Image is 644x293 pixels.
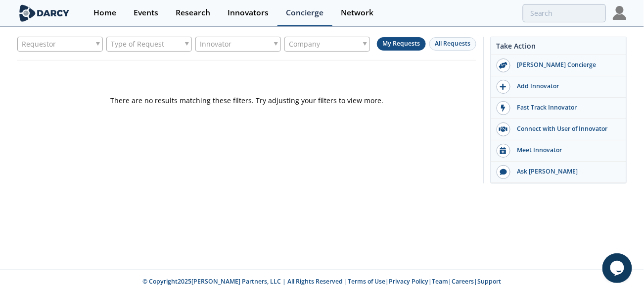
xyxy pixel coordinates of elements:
[19,277,625,286] p: © Copyright 2025 [PERSON_NAME] Partners, LLC | All Rights Reserved | | | | |
[17,37,103,52] div: Requestor
[195,37,281,52] div: Innovator
[284,37,370,52] div: Company
[389,277,429,286] a: Privacy Policy
[200,37,231,51] span: Innovator
[432,277,449,286] a: Team
[510,103,621,112] div: Fast Track Innovator
[510,124,621,133] div: Connect with User of Innovator
[435,39,471,48] span: All Requests
[510,146,621,155] div: Meet Innovator
[523,4,606,22] input: Advanced Search
[176,9,210,17] div: Research
[348,277,386,286] a: Terms of Use
[429,37,476,51] button: All Requests
[510,60,621,69] div: [PERSON_NAME] Concierge
[289,37,320,51] span: Company
[228,9,269,17] div: Innovators
[17,60,476,106] div: There are no results matching these filters. Try adjusting your filters to view more.
[22,37,56,51] span: Requestor
[491,41,626,55] div: Take Action
[286,9,323,17] div: Concierge
[478,277,502,286] a: Support
[341,9,373,17] div: Network
[111,37,164,51] span: Type of Request
[602,253,634,283] iframe: chat widget
[106,37,192,52] div: Type of Request
[377,37,426,51] button: My Requests
[510,167,621,176] div: Ask [PERSON_NAME]
[93,9,116,17] div: Home
[613,6,627,20] img: Profile
[510,82,621,91] div: Add Innovator
[17,4,71,22] img: logo-wide.svg
[452,277,474,286] a: Careers
[134,9,158,17] div: Events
